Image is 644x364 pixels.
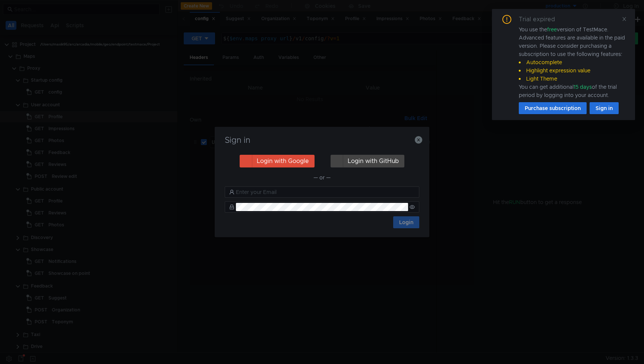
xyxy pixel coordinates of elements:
span: 15 days [574,84,592,90]
button: Purchase subscription [519,102,587,114]
div: Trial expired [519,15,564,24]
button: Sign in [590,102,619,114]
div: — or — [225,173,419,182]
div: You use the version of TestMace. Advanced features are available in the paid version. Please cons... [519,25,626,99]
span: free [547,26,557,33]
li: Autocomplete [519,58,626,66]
li: Highlight expression value [519,66,626,75]
button: Login with GitHub [331,155,404,167]
button: Login with Google [240,155,315,167]
li: Light Theme [519,75,626,83]
input: Enter your Email [236,188,415,196]
h3: Sign in [224,136,420,145]
div: You can get additional of the trial period by logging into your account. [519,83,626,99]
